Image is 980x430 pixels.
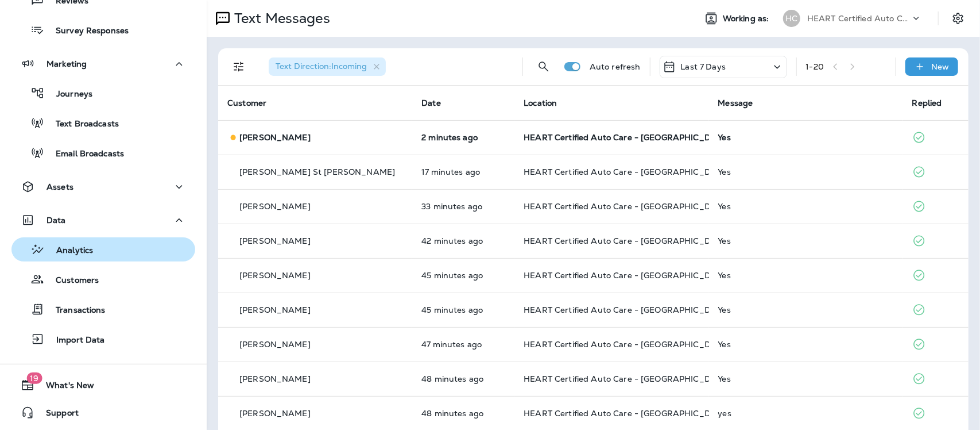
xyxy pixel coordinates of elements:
[524,201,730,212] span: HEART Certified Auto Care - [GEOGRAPHIC_DATA]
[718,236,894,245] div: Yes
[44,305,106,316] p: Transactions
[11,267,195,291] button: Customers
[34,408,79,422] span: Support
[590,62,641,71] p: Auto refresh
[421,340,505,349] p: Sep 24, 2025 09:05 AM
[227,55,250,78] button: Filters
[11,297,195,321] button: Transactions
[524,132,730,143] span: HEART Certified Auto Care - [GEOGRAPHIC_DATA]
[783,10,800,27] div: HC
[718,98,753,108] span: Message
[47,216,66,225] p: Data
[11,327,195,351] button: Import Data
[421,133,505,142] p: Sep 24, 2025 09:50 AM
[718,271,894,280] div: Yes
[806,62,824,71] div: 1 - 20
[524,305,730,315] span: HEART Certified Auto Care - [GEOGRAPHIC_DATA]
[45,335,105,346] p: Import Data
[524,98,557,108] span: Location
[44,119,119,130] p: Text Broadcasts
[912,98,942,108] span: Replied
[421,202,505,211] p: Sep 24, 2025 09:19 AM
[239,271,311,280] p: [PERSON_NAME]
[421,409,505,418] p: Sep 24, 2025 09:04 AM
[45,89,92,100] p: Journeys
[421,271,505,280] p: Sep 24, 2025 09:07 AM
[239,409,311,418] p: [PERSON_NAME]
[524,408,730,419] span: HEART Certified Auto Care - [GEOGRAPHIC_DATA]
[524,167,730,177] span: HEART Certified Auto Care - [GEOGRAPHIC_DATA]
[11,374,195,397] button: 19What's New
[239,340,311,349] p: [PERSON_NAME]
[421,305,505,314] p: Sep 24, 2025 09:07 AM
[47,59,87,68] p: Marketing
[239,133,311,142] p: [PERSON_NAME]
[45,245,93,256] p: Analytics
[276,61,367,71] span: Text Direction : Incoming
[11,52,195,75] button: Marketing
[723,14,772,24] span: Working as:
[11,237,195,262] button: Analytics
[44,26,129,37] p: Survey Responses
[26,373,42,384] span: 19
[421,98,441,108] span: Date
[421,374,505,383] p: Sep 24, 2025 09:05 AM
[421,236,505,245] p: Sep 24, 2025 09:11 AM
[11,111,195,135] button: Text Broadcasts
[718,202,894,211] div: Yes
[269,57,386,76] div: Text Direction:Incoming
[11,141,195,165] button: Email Broadcasts
[524,339,730,350] span: HEART Certified Auto Care - [GEOGRAPHIC_DATA]
[718,409,894,418] div: yes
[227,98,266,108] span: Customer
[948,8,969,29] button: Settings
[11,18,195,42] button: Survey Responses
[718,305,894,314] div: Yes
[718,133,894,142] div: Yes
[239,374,311,383] p: [PERSON_NAME]
[34,381,94,394] span: What's New
[44,275,99,286] p: Customers
[932,62,950,71] p: New
[524,374,730,384] span: HEART Certified Auto Care - [GEOGRAPHIC_DATA]
[421,167,505,176] p: Sep 24, 2025 09:36 AM
[532,55,555,78] button: Search Messages
[718,340,894,349] div: Yes
[718,167,894,176] div: Yes
[47,182,73,191] p: Assets
[239,236,311,245] p: [PERSON_NAME]
[807,14,911,23] p: HEART Certified Auto Care
[239,167,395,176] p: [PERSON_NAME] St [PERSON_NAME]
[11,401,195,424] button: Support
[239,202,311,211] p: [PERSON_NAME]
[681,62,726,71] p: Last 7 Days
[524,270,730,281] span: HEART Certified Auto Care - [GEOGRAPHIC_DATA]
[230,10,330,27] p: Text Messages
[718,374,894,383] div: Yes
[524,236,730,246] span: HEART Certified Auto Care - [GEOGRAPHIC_DATA]
[11,175,195,198] button: Assets
[44,149,124,160] p: Email Broadcasts
[11,81,195,105] button: Journeys
[11,209,195,232] button: Data
[239,305,311,314] p: [PERSON_NAME]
